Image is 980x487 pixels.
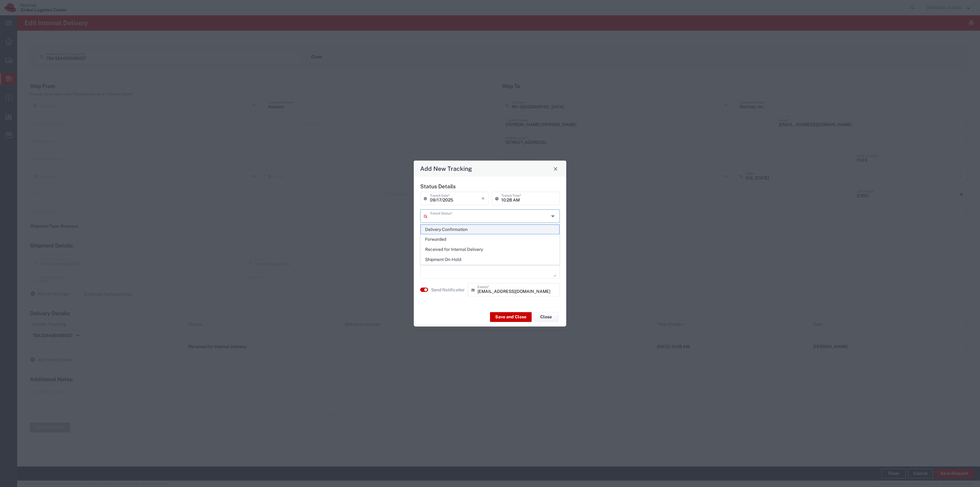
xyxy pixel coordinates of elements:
[420,164,472,173] h4: Add New Tracking
[420,183,560,190] h5: Status Details
[481,194,485,203] i: ×
[431,286,466,293] label: Send Notification
[421,225,559,234] span: Delivery Confirmation
[490,312,532,322] button: Save and Close
[421,255,559,264] span: Shipment On-Hold
[551,164,560,173] button: Close
[421,235,559,244] span: Forwarded
[421,245,559,254] span: Received for Internal Delivery
[431,286,465,293] agx-label: Send Notification
[534,312,558,322] button: Close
